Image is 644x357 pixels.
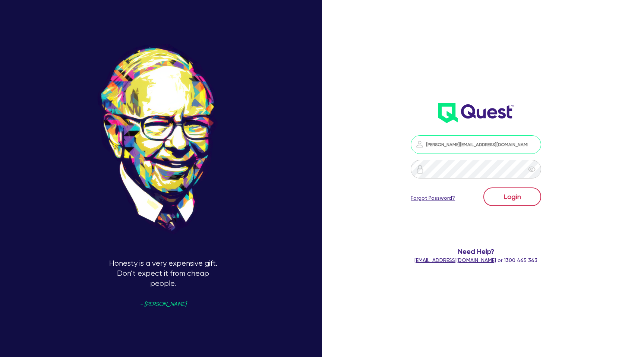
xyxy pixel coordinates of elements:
img: icon-password [415,140,424,149]
a: Forgot Password? [411,194,455,202]
button: Login [483,187,541,206]
span: or 1300 465 363 [414,257,537,263]
span: eye [528,165,536,173]
img: wH2k97JdezQIQAAAABJRU5ErkJggg== [438,103,514,123]
span: Need Help? [391,246,561,256]
span: - [PERSON_NAME] [140,301,186,307]
a: [EMAIL_ADDRESS][DOMAIN_NAME] [414,257,496,263]
img: icon-password [416,165,424,174]
input: Email address [411,135,541,154]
